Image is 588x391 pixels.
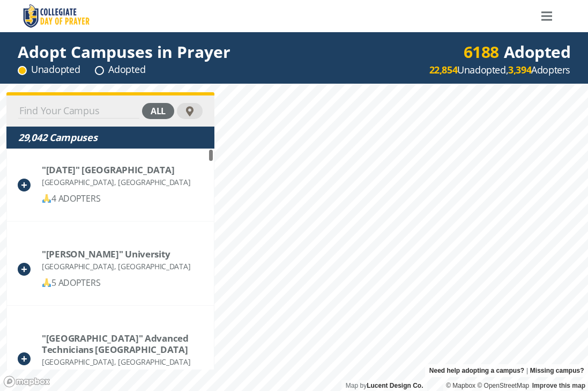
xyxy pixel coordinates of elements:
[464,45,499,58] div: 6188
[530,364,584,377] a: Missing campus?
[429,63,458,76] strong: 22,854
[429,63,570,77] div: Unadopted, Adopters
[508,63,531,76] strong: 3,394
[429,364,524,377] a: Need help adopting a campus?
[464,45,571,58] div: Adopted
[477,382,529,389] a: OpenStreetMap
[532,382,585,389] a: Improve this map
[42,276,190,290] div: 5 ADOPTERS
[42,355,203,368] div: [GEOGRAPHIC_DATA], [GEOGRAPHIC_DATA]
[42,175,190,189] div: [GEOGRAPHIC_DATA], [GEOGRAPHIC_DATA]
[42,192,190,205] div: 4 ADOPTERS
[18,63,80,76] div: Unadopted
[425,364,588,377] div: |
[367,382,423,389] a: Lucent Design Co.
[341,380,427,391] div: Map by
[18,45,230,58] div: Adopt Campuses in Prayer
[18,131,203,144] div: 29,042 Campuses
[535,3,559,29] a: Menu
[446,382,475,389] a: Mapbox
[42,278,51,287] img: 🙏
[18,104,139,119] input: Find Your Campus
[42,164,190,175] div: "December 1, 1918" University of Alba Iulia
[142,103,174,119] div: all
[95,63,145,76] div: Adopted
[42,248,190,260] div: "Gabriele d'Annunzio" University
[3,375,50,388] a: Mapbox logo
[42,194,51,203] img: 🙏
[42,333,203,355] div: "La Grace University" Advanced Technicians School of Benin
[42,260,190,273] div: [GEOGRAPHIC_DATA], [GEOGRAPHIC_DATA]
